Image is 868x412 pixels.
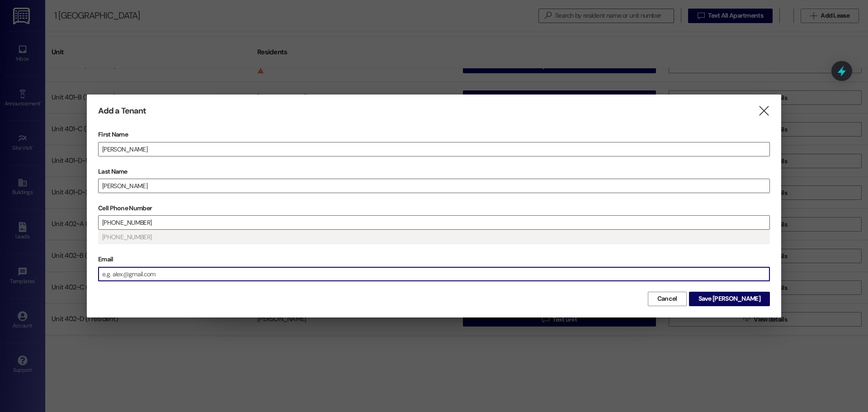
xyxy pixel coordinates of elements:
[98,128,770,142] label: First Name
[98,165,770,179] label: Last Name
[698,294,760,303] span: Save [PERSON_NAME]
[689,292,770,306] button: Save [PERSON_NAME]
[657,294,677,303] span: Cancel
[758,106,770,116] i: 
[98,201,770,215] label: Cell Phone Number
[99,179,769,193] input: e.g. Smith
[99,142,769,156] input: e.g. Alex
[98,252,770,266] label: Email
[648,292,687,306] button: Cancel
[98,106,146,116] h3: Add a Tenant
[99,267,769,281] input: e.g. alex@gmail.com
